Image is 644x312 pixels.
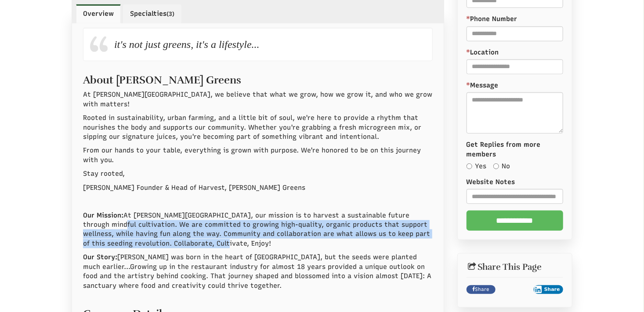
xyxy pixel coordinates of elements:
[83,169,433,178] p: Stay rooted,
[534,285,563,294] button: Share
[83,183,433,192] p: [PERSON_NAME] Founder & Head of Harvest, [PERSON_NAME] Greens
[467,140,564,159] label: Get Replies from more members
[166,11,174,17] small: (3)
[467,285,496,294] a: Share
[500,285,529,294] iframe: X Post Button
[83,113,433,141] p: Rooted in sustainability, urban farming, and a little bit of soul, we're here to provide a rhythm...
[467,81,564,90] label: Message
[493,162,510,171] label: No
[493,163,499,169] input: No
[467,262,564,272] h2: Share This Page
[83,146,433,165] p: From our hands to your table, everything is grown with purpose. We're honored to be on this journ...
[83,70,433,86] h2: About [PERSON_NAME] Greens
[76,4,121,23] a: Overview
[83,253,433,290] p: [PERSON_NAME] was born in the heart of [GEOGRAPHIC_DATA], but the seeds were planted much earlier...
[467,48,499,57] label: Location
[467,15,564,24] label: Phone Number
[83,28,433,61] div: it's not just greens, it's a lifestyle...
[83,211,433,249] p: At [PERSON_NAME][GEOGRAPHIC_DATA], our mission is to harvest a sustainable future through mindful...
[467,178,564,187] label: Website Notes
[467,163,472,169] input: Yes
[83,90,433,109] p: At [PERSON_NAME][GEOGRAPHIC_DATA], we believe that what we grow, how we grow it, and who we grow ...
[467,162,487,171] label: Yes
[123,4,181,23] a: Specialties
[83,253,117,261] strong: Our Story:
[83,211,123,219] strong: Our Mission:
